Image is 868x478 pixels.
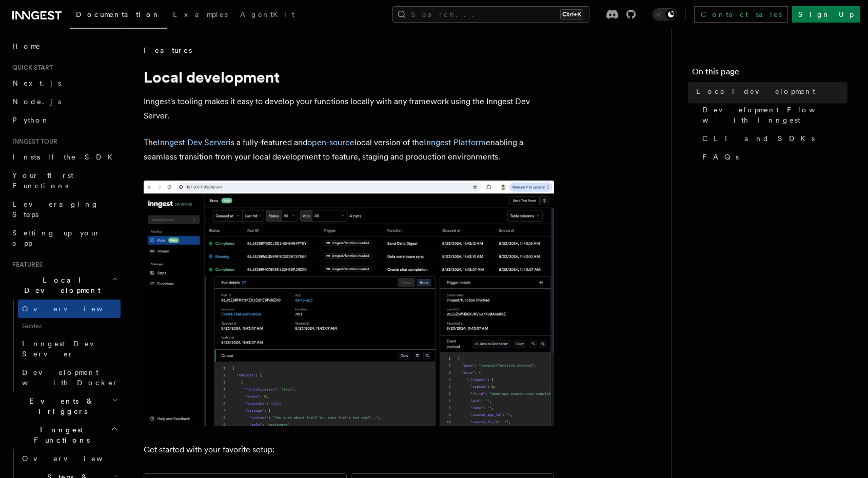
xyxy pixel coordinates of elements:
[234,3,301,28] a: AgentKit
[167,3,234,28] a: Examples
[12,97,61,106] span: Node.js
[8,195,121,224] a: Leveraging Steps
[144,45,192,55] span: Features
[144,443,554,457] p: Get started with your favorite setup:
[8,392,121,421] button: Events & Triggers
[12,200,99,218] span: Leveraging Steps
[157,137,229,147] a: Inngest Dev Server
[12,41,41,51] span: Home
[22,305,128,313] span: Overview
[173,10,228,18] span: Examples
[8,111,121,129] a: Python
[8,37,121,55] a: Home
[22,454,128,463] span: Overview
[18,334,121,363] a: Inngest Dev Server
[22,368,119,387] span: Development with Docker
[792,6,860,23] a: Sign Up
[424,137,486,147] a: Inngest Platform
[144,68,554,86] h1: Local development
[307,137,354,147] a: open-source
[8,64,53,72] span: Quick start
[8,137,57,146] span: Inngest tour
[692,66,847,82] h4: On this page
[8,425,111,445] span: Inngest Functions
[8,92,121,111] a: Node.js
[702,152,739,162] span: FAQs
[8,396,112,416] span: Events & Triggers
[8,261,43,269] span: Features
[18,363,121,392] a: Development with Docker
[694,6,788,23] a: Contact sales
[144,135,554,164] p: The is a fully-featured and local version of the enabling a seamless transition from your local d...
[560,9,583,19] kbd: Ctrl+K
[8,271,121,300] button: Local Development
[8,166,121,195] a: Your first Functions
[8,421,121,449] button: Inngest Functions
[12,229,101,247] span: Setting up your app
[18,449,121,468] a: Overview
[696,86,815,96] span: Local development
[692,82,847,101] a: Local development
[392,6,589,23] button: Search...Ctrl+K
[144,94,554,123] p: Inngest's tooling makes it easy to develop your functions locally with any framework using the In...
[8,148,121,166] a: Install the SDK
[8,224,121,252] a: Setting up your app
[70,3,167,29] a: Documentation
[12,79,61,87] span: Next.js
[76,10,161,18] span: Documentation
[8,275,112,295] span: Local Development
[18,318,121,334] span: Guides
[12,116,50,124] span: Python
[18,300,121,318] a: Overview
[653,8,677,21] button: Toggle dark mode
[144,181,554,426] img: The Inngest Dev Server on the Functions page
[698,101,847,129] a: Development Flow with Inngest
[12,171,73,190] span: Your first Functions
[702,133,815,144] span: CLI and SDKs
[240,10,294,18] span: AgentKit
[8,300,121,392] div: Local Development
[702,105,847,125] span: Development Flow with Inngest
[698,129,847,148] a: CLI and SDKs
[12,153,119,161] span: Install the SDK
[698,148,847,166] a: FAQs
[22,340,110,358] span: Inngest Dev Server
[8,74,121,92] a: Next.js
